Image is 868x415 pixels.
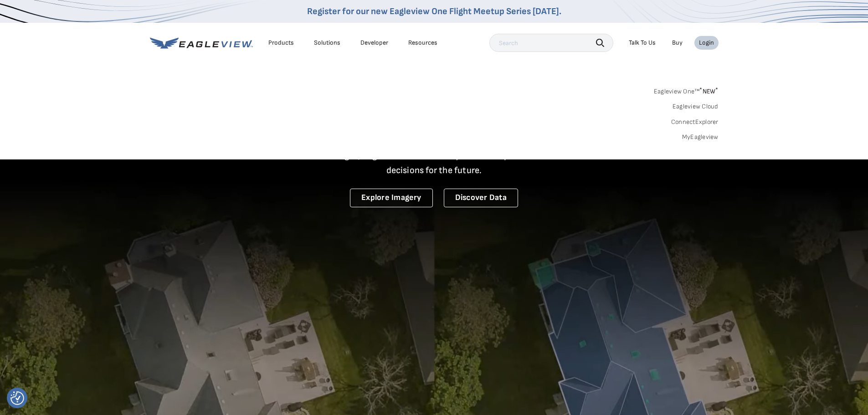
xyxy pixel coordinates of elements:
a: Eagleview Cloud [673,102,719,111]
a: Discover Data [444,189,518,207]
div: Resources [408,39,437,47]
div: Talk To Us [629,39,656,47]
button: Consent Preferences [10,391,24,405]
div: Solutions [314,39,340,47]
div: Login [699,39,714,47]
a: Developer [360,39,388,47]
a: Explore Imagery [350,189,433,207]
img: Revisit consent button [10,391,24,405]
a: Buy [672,39,683,47]
a: ConnectExplorer [671,118,719,126]
a: Eagleview One™*NEW* [654,85,719,95]
div: Products [268,39,294,47]
a: MyEagleview [682,133,719,141]
input: Search [489,34,613,52]
span: NEW [699,87,718,95]
a: Register for our new Eagleview One Flight Meetup Series [DATE]. [307,6,561,17]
